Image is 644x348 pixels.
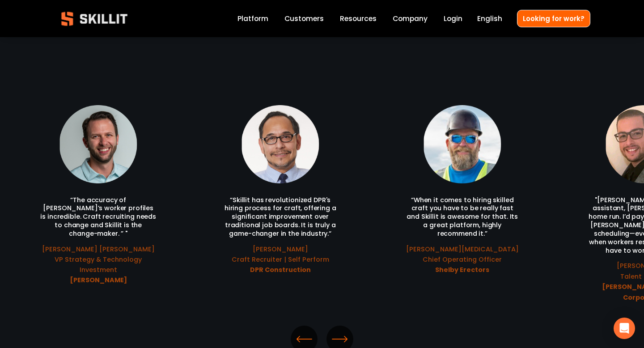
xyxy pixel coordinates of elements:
[340,13,377,24] span: Resources
[444,13,462,25] a: Login
[517,10,590,27] a: Looking for work?
[477,13,502,25] div: language picker
[614,318,635,339] div: Open Intercom Messenger
[340,13,377,25] a: folder dropdown
[477,13,502,24] span: English
[393,13,428,25] a: Company
[237,13,268,25] a: Platform
[54,5,135,32] img: Skillit
[284,13,324,25] a: Customers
